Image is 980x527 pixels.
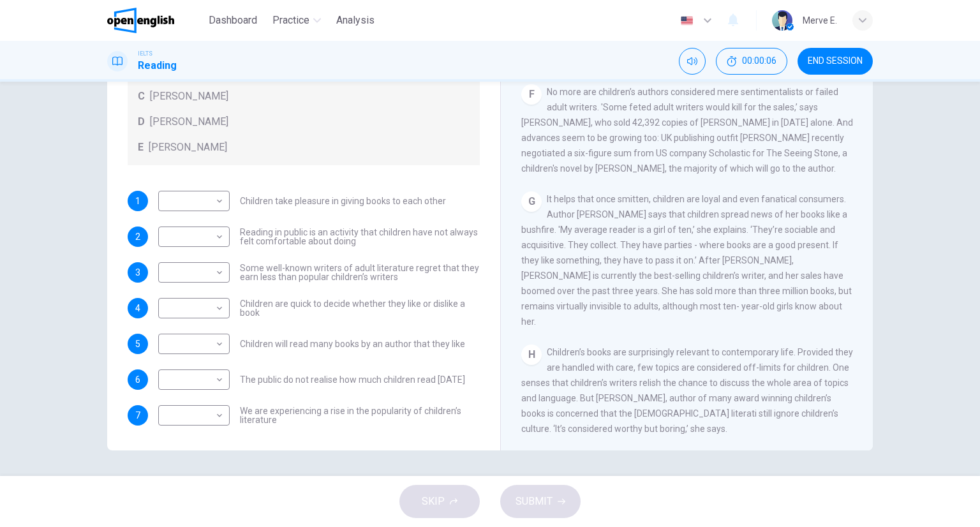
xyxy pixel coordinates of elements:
[149,140,227,155] span: [PERSON_NAME]
[803,13,837,28] div: Merve E.
[138,89,145,104] span: C
[521,194,852,327] span: It helps that once smitten, children are loyal and even fanatical consumers. Author [PERSON_NAME]...
[107,8,204,33] a: OpenEnglish logo
[679,48,706,75] div: Mute
[808,56,863,66] span: END SESSION
[138,114,145,130] span: D
[716,48,787,75] div: Hide
[240,263,480,281] span: Some well-known writers of adult literature regret that they earn less than popular children’s wr...
[135,339,140,348] span: 5
[521,345,542,365] div: H
[135,375,140,384] span: 6
[240,299,480,317] span: Children are quick to decide whether they like or dislike a book
[107,8,174,33] img: OpenEnglish logo
[138,140,144,155] span: E
[240,339,465,348] span: Children will read many books by an author that they like
[138,49,152,58] span: IELTS
[135,411,140,420] span: 7
[209,13,257,28] span: Dashboard
[521,87,853,174] span: No more are children’s authors considered mere sentimentalists or failed adult writers. 'Some fet...
[336,13,375,28] span: Analysis
[240,228,480,246] span: Reading in public is an activity that children have not always felt comfortable about doing
[240,406,480,424] span: We are experiencing a rise in the popularity of children’s literature
[150,89,228,104] span: [PERSON_NAME]
[272,13,309,28] span: Practice
[135,197,140,205] span: 1
[679,16,695,26] img: en
[716,48,787,75] button: 00:00:06
[798,48,873,75] button: END SESSION
[135,304,140,313] span: 4
[240,197,446,205] span: Children take pleasure in giving books to each other
[267,9,326,32] button: Practice
[521,347,853,434] span: Children’s books are surprisingly relevant to contemporary life. Provided they are handled with c...
[150,114,228,130] span: [PERSON_NAME]
[138,58,177,73] h1: Reading
[204,9,262,32] button: Dashboard
[772,10,792,31] img: Profile picture
[135,268,140,277] span: 3
[521,84,542,105] div: F
[521,191,542,212] div: G
[240,375,465,384] span: The public do not realise how much children read [DATE]
[742,56,776,66] span: 00:00:06
[135,232,140,241] span: 2
[331,9,380,32] button: Analysis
